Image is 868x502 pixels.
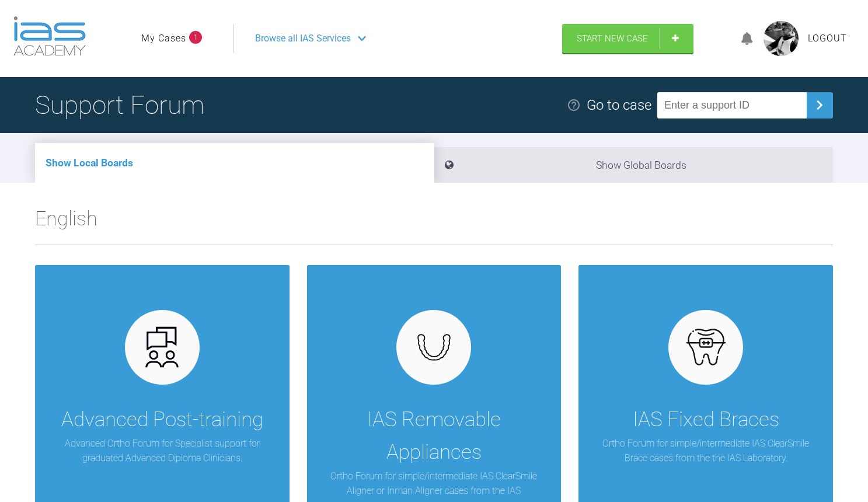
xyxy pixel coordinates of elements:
div: Go to case [587,94,651,116]
img: chevronRight.28bd32b0.svg [810,96,829,114]
h1: Support Forum [35,85,204,125]
li: Show Local Boards [35,143,434,183]
img: removables.927eaa4e.svg [412,330,456,364]
a: Logout [808,31,847,46]
img: fixed.9f4e6236.svg [684,325,728,369]
span: 1 [189,31,202,44]
span: Start New Case [577,33,648,44]
p: Ortho Forum for simple/intermediate IAS ClearSmile Brace cases from the the IAS Laboratory. [596,436,815,466]
div: Advanced Post-training [61,403,263,436]
div: IAS Fixed Braces [633,403,779,436]
span: Browse all IAS Services [255,31,351,46]
a: Start New Case [562,24,693,53]
div: IAS Removable Appliances [325,403,544,469]
p: Advanced Ortho Forum for Specialist support for graduated Advanced Diploma Clinicians. [53,436,272,466]
img: advanced.73cea251.svg [140,325,184,369]
img: profile.png [764,21,799,56]
li: Show Global Boards [434,147,834,183]
a: My Cases [141,31,186,46]
input: Enter a support ID [657,92,807,118]
img: help.e70b9f3d.svg [567,98,581,112]
h2: English [35,203,833,245]
img: logo-light.3e3ef733.png [13,16,86,56]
